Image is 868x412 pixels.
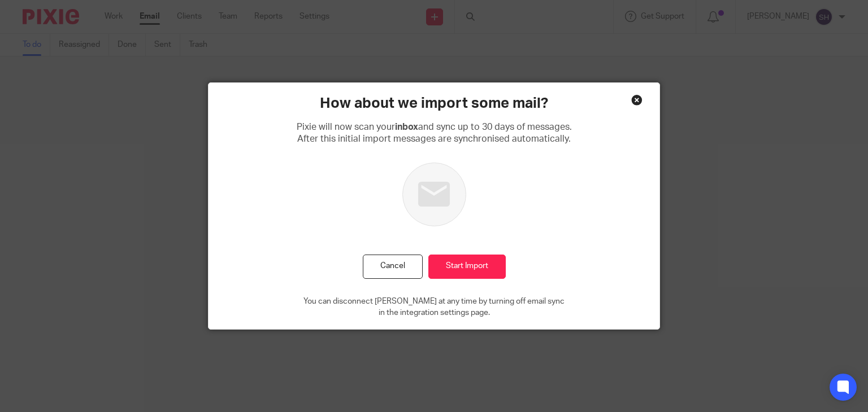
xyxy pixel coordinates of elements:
[363,255,423,279] button: Cancel
[297,121,572,146] p: Pixie will now scan your and sync up to 30 days of messages. After this initial import messages a...
[631,94,643,106] div: Close this dialog window
[428,255,506,279] input: Start Import
[303,296,565,319] p: You can disconnect [PERSON_NAME] at any time by turning off email sync in the integration setting...
[320,94,548,113] h2: How about we import some mail?
[395,122,418,132] b: inbox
